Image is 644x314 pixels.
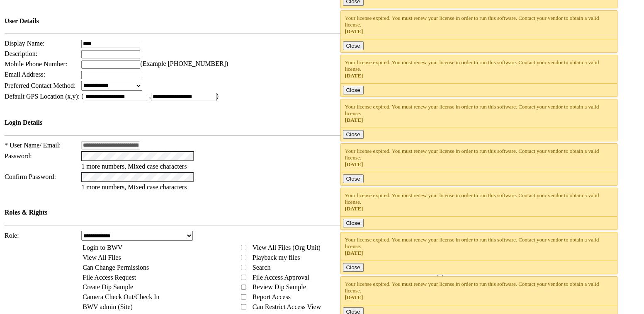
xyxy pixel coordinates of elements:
span: BWV admin (Site) [83,303,133,310]
div: Your license expired. You must renew your license in order to run this software. Contact your ven... [345,281,613,301]
span: Create Dip Sample [83,283,133,290]
span: [DATE] [345,117,363,123]
span: Confirm Password: [5,173,56,180]
h4: Roles & Rights [5,209,445,216]
button: Close [343,86,364,94]
span: 1 more numbers, Mixed case characters [81,163,187,170]
span: [DATE] [345,250,363,256]
td: ( , ) [81,92,446,101]
button: Close [343,219,364,227]
div: Your license expired. You must renew your license in order to run this software. Contact your ven... [345,104,613,123]
span: [DATE] [345,28,363,34]
div: Your license expired. You must renew your license in order to run this software. Contact your ven... [345,15,613,35]
span: [DATE] [345,72,363,79]
button: Close [343,130,364,139]
td: Role: [4,230,80,241]
span: Email Address: [5,71,45,78]
button: Close [343,263,364,272]
h4: User Details [5,17,445,25]
button: Close [343,41,364,50]
span: Display Name: [5,40,44,47]
button: Close [343,174,364,183]
span: Default GPS Location (x,y): [5,93,80,100]
span: (Example [PHONE_NUMBER]) [140,60,228,67]
span: 1 more numbers, Mixed case characters [81,184,187,191]
div: Your license expired. You must renew your license in order to run this software. Contact your ven... [345,237,613,256]
span: Mobile Phone Number: [5,60,67,68]
span: Camera Check Out/Check In [83,293,159,300]
h4: Login Details [5,119,445,126]
span: Login to BWV [83,244,122,251]
span: Preferred Contact Method: [5,82,76,89]
span: File Access Request [83,274,136,281]
span: Can Change Permissions [83,264,149,271]
span: * User Name/ Email: [5,142,61,149]
div: Your license expired. You must renew your license in order to run this software. Contact your ven... [345,192,613,212]
span: Description: [5,50,37,57]
span: [DATE] [345,161,363,167]
span: [DATE] [345,294,363,300]
span: View All Files [83,254,121,261]
span: Password: [5,152,32,159]
span: [DATE] [345,205,363,212]
div: Your license expired. You must renew your license in order to run this software. Contact your ven... [345,59,613,79]
div: Your license expired. You must renew your license in order to run this software. Contact your ven... [345,148,613,168]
